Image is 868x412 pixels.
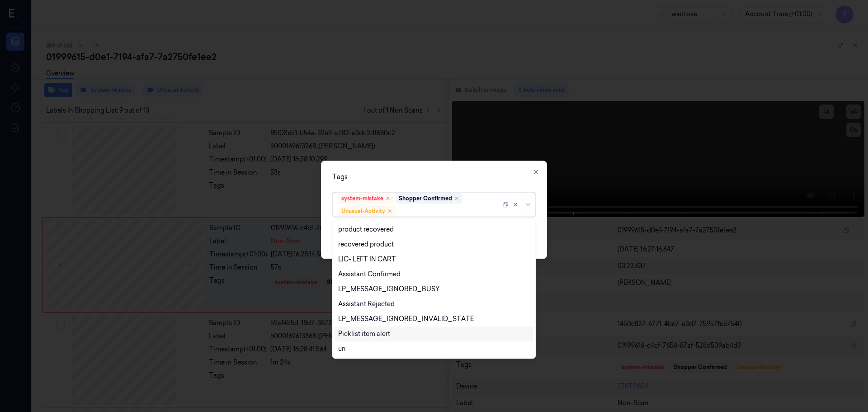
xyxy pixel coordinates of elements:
[338,284,440,294] div: LP_MESSAGE_IGNORED_BUSY
[338,270,401,279] div: Assistant Confirmed
[338,344,346,354] div: un
[338,225,394,234] div: product recovered
[387,208,392,213] div: Remove ,Unusual-Activity
[399,194,452,202] div: Shopper Confirmed
[454,195,459,201] div: Remove ,Shopper Confirmed
[338,240,394,249] div: recovered product
[338,314,474,324] div: LP_MESSAGE_IGNORED_INVALID_STATE
[341,207,385,215] div: Unusual-Activity
[341,194,383,202] div: system-mistake
[338,255,396,264] div: LIC- LEFT IN CART
[385,195,391,201] div: Remove ,system-mistake
[338,329,390,339] div: Picklist item alert
[332,172,536,181] div: Tags
[338,299,395,309] div: Assistant Rejected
